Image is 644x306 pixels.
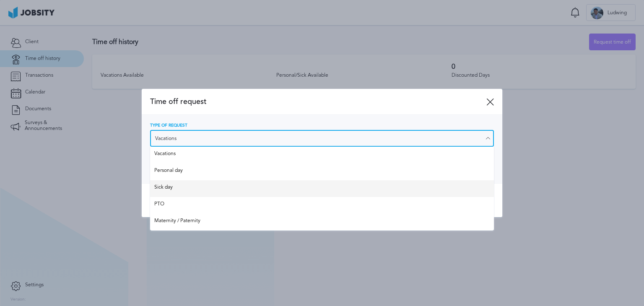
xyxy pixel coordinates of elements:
span: Vacations [154,151,490,159]
span: Time off request [150,97,486,106]
span: Sick day [154,184,490,193]
span: Maternity / Paternity [154,218,490,226]
span: PTO [154,201,490,210]
span: Personal day [154,168,490,176]
span: Type of Request [150,123,187,128]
